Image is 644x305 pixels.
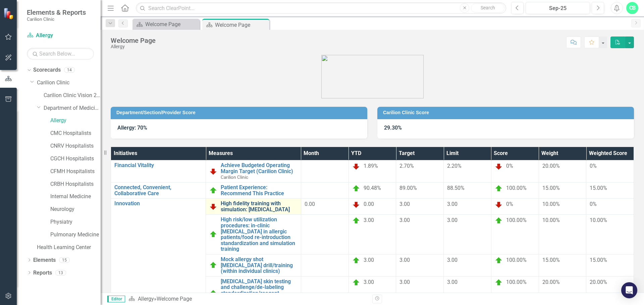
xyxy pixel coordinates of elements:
h3: Carilion Clinic Score [383,110,631,115]
a: Carilion Clinic [37,79,101,87]
span: 10.00% [542,201,560,207]
span: 15.00% [542,185,560,191]
a: CNRV Hospitalists [50,142,101,150]
input: Search ClearPoint... [136,2,506,14]
img: Below Plan [352,162,360,170]
img: Below Plan [495,201,503,209]
span: 3.00 [399,217,410,223]
span: 3.00 [364,217,374,224]
strong: 29.30% [384,125,402,131]
span: 15.00% [590,185,607,191]
div: 15 [59,257,70,263]
a: Elements [33,256,56,264]
img: carilion%20clinic%20logo%202.0.png [321,55,424,98]
h3: Department/Section/Provider Score [116,110,364,115]
span: 1.89% [364,163,378,169]
div: Sep-25 [528,4,588,12]
span: 88.50% [447,185,465,191]
span: 3.00 [399,257,410,263]
td: Double-Click to Edit Right Click for Context Menu [206,160,301,182]
a: Financial Vitality [114,162,202,168]
img: Below Plan [209,203,217,211]
small: Carilion Clinic [27,16,86,22]
a: Mock allergy shot [MEDICAL_DATA] drill/training (within individual clinics) [221,256,297,274]
span: 0% [590,163,597,169]
span: Carilion Clinic [221,174,248,180]
div: » [128,295,367,303]
span: 3.00 [364,279,374,285]
span: 3.00 [447,257,458,263]
div: Allergy [111,44,156,49]
span: 2.20% [447,163,462,169]
img: On Target [352,184,360,193]
div: 13 [55,270,66,276]
div: Welcome Page [145,20,198,28]
span: 15.00% [542,257,560,263]
span: 89.00% [399,185,417,191]
div: Welcome Page [157,296,192,302]
span: 100.00% [506,257,527,263]
span: 3.00 [399,201,410,207]
td: Double-Click to Edit Right Click for Context Menu [206,215,301,254]
img: Below Plan [209,167,217,175]
span: Elements & Reports [27,8,86,16]
a: Carilion Clinic Vision 2025 Scorecard [44,92,101,99]
a: Allergy [50,117,101,125]
td: Double-Click to Edit Right Click for Context Menu [206,254,301,276]
span: 0% [590,201,597,207]
div: 14 [64,67,75,73]
td: Double-Click to Edit Right Click for Context Menu [111,182,206,199]
img: On Target [209,230,217,238]
a: High risk/low utilization procedures: in-clinic [MEDICAL_DATA] in allergic patients/food re-intro... [221,217,297,252]
img: On Target [495,256,503,264]
a: High fidelity training with simulation: [MEDICAL_DATA] [221,201,297,212]
img: On Target [495,279,503,287]
a: Internal Medicine [50,193,101,201]
span: 0% [506,201,513,207]
img: On Target [495,184,503,193]
span: 0.00 [364,201,374,207]
a: Department of Medicine [44,104,101,112]
a: Connected, Convenient, Collaborative Care [114,184,202,196]
span: 3.00 [364,257,374,263]
img: On Target [209,186,217,195]
img: ClearPoint Strategy [3,7,15,19]
img: On Target [352,279,360,287]
a: Achieve Budgeted Operating Margin Target (Carilion Clinic) [221,162,297,174]
button: Search [471,3,504,13]
span: 0.00 [305,201,315,207]
span: 90.48% [364,185,381,191]
span: 10.00% [590,217,607,223]
span: 15.00% [590,257,607,263]
a: Reports [33,269,52,277]
a: CGCH Hospitalists [50,155,101,163]
img: On Target [495,217,503,225]
span: 10.00% [542,217,560,223]
a: Neurology [50,206,101,213]
img: On Target [209,289,217,297]
a: Allergy [27,32,94,40]
span: Editor [107,296,125,302]
span: 100.00% [506,185,527,191]
span: 20.00% [590,279,607,285]
span: 3.00 [447,217,458,223]
span: 3.00 [447,201,458,207]
span: 0% [506,163,513,169]
div: Welcome Page [111,37,156,44]
td: Double-Click to Edit Right Click for Context Menu [206,182,301,199]
td: Double-Click to Edit Right Click for Context Menu [111,160,206,182]
img: On Target [352,256,360,264]
span: 20.00% [542,279,560,285]
span: Search [481,5,495,10]
a: Welcome Page [134,20,198,28]
span: 3.00 [399,279,410,285]
button: CB [626,2,638,14]
span: 2.70% [399,163,414,169]
a: Pulmonary Medicine [50,231,101,239]
a: Health Learning Center [37,244,101,251]
div: Open Intercom Messenger [621,282,637,298]
a: CFMH Hospitalists [50,168,101,175]
td: Double-Click to Edit Right Click for Context Menu [206,199,301,215]
img: Below Plan [495,162,503,170]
